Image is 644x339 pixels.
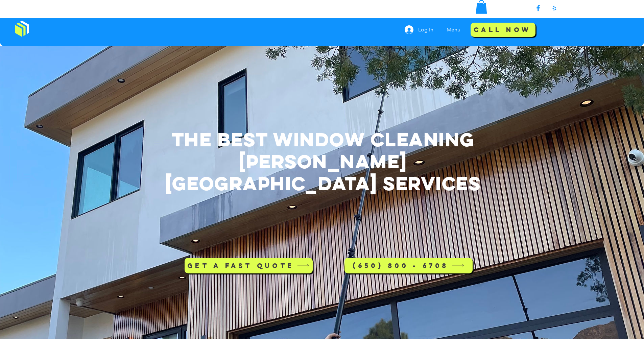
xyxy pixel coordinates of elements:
[400,23,438,36] button: Log In
[443,21,464,38] p: Menu
[474,26,531,34] span: Call Now
[416,26,436,33] span: Log In
[550,4,558,12] img: Yelp!
[442,21,468,38] div: Menu
[471,23,535,37] a: Call Now
[185,258,313,273] a: GET A FAST QUOTE
[165,127,481,195] span: the Best Window Cleaning [PERSON_NAME][GEOGRAPHIC_DATA] services
[442,21,468,38] nav: Site
[353,262,449,270] span: (650) 800 - 6708
[15,21,29,37] img: Window Cleaning Budds, Affordable window cleaning services near me in Los Angeles
[534,4,542,12] img: Facebook
[344,258,473,273] a: (650) 800 - 6708
[534,4,558,12] ul: Social Bar
[187,262,294,270] span: GET A FAST QUOTE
